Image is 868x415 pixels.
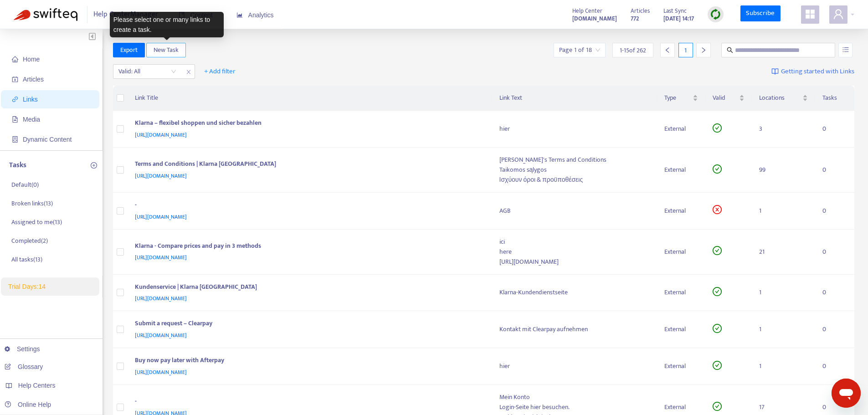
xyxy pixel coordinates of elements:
td: 0 [815,193,854,230]
strong: 772 [631,14,639,24]
span: left [664,47,671,53]
span: plus-circle [91,162,97,169]
span: check-circle [713,402,722,411]
td: 0 [815,111,854,148]
span: 1 - 15 of 262 [620,46,646,55]
div: hier [499,361,650,371]
a: Glossary [5,363,43,370]
p: Default ( 0 ) [11,180,39,190]
span: link [12,96,18,102]
div: - [135,396,482,408]
th: Valid [705,86,752,111]
div: Klarna-Kundendienstseite [499,287,650,297]
p: Tasks [9,160,26,171]
div: Kontakt mit Clearpay aufnehmen [499,324,650,334]
span: Dynamic Content [23,136,72,143]
span: Export [120,45,138,55]
div: Submit a request – Clearpay [135,318,482,330]
div: Terms and Conditions | Klarna [GEOGRAPHIC_DATA] [135,159,482,171]
div: External [664,124,698,134]
td: 0 [815,148,854,193]
div: Klarna – flexibel shoppen und sicher bezahlen [135,118,482,130]
div: Kundenservice | Klarna [GEOGRAPHIC_DATA] [135,282,482,294]
div: External [664,247,698,257]
div: Please select one or many links to create a task. [110,12,224,37]
p: Broken links ( 13 ) [11,199,53,208]
span: Content [179,11,213,19]
span: appstore [805,9,816,20]
div: [URL][DOMAIN_NAME] [499,257,650,267]
img: image-link [771,68,779,75]
div: External [664,287,698,297]
button: Export [113,43,145,57]
div: Klarna - Compare prices and pay in 3 methods [135,241,482,253]
button: New Task [146,43,186,57]
span: check-circle [713,246,722,255]
span: account-book [12,76,18,82]
div: - [135,200,482,212]
span: Locations [759,93,801,103]
span: Trial Days: 14 [8,283,46,290]
div: External [664,324,698,334]
strong: [DOMAIN_NAME] [572,14,617,24]
div: External [664,402,698,412]
span: Help Centers [18,382,56,389]
td: 1 [752,275,815,312]
div: hier [499,124,650,134]
span: Last Sync [663,6,687,16]
th: Link Text [492,86,657,111]
span: check-circle [713,324,722,333]
span: [URL][DOMAIN_NAME] [135,212,187,221]
a: Online Help [5,401,51,408]
td: 99 [752,148,815,193]
span: search [727,47,733,53]
div: External [664,361,698,371]
div: Taikomos sąlygos [499,165,650,175]
td: 0 [815,311,854,348]
p: All tasks ( 13 ) [11,255,42,264]
img: Swifteq [14,8,77,21]
span: Links [23,96,38,103]
th: Tasks [815,86,854,111]
div: Mein Konto [499,392,650,402]
p: Assigned to me ( 13 ) [11,217,62,227]
div: here [499,247,650,257]
span: check-circle [713,123,722,133]
td: 0 [815,275,854,312]
span: [URL][DOMAIN_NAME] [135,253,187,262]
div: Login-Seite hier besuchen. [499,402,650,412]
span: check-circle [713,361,722,370]
span: [URL][DOMAIN_NAME] [135,130,187,139]
span: file-image [12,116,18,123]
span: [URL][DOMAIN_NAME] [135,294,187,303]
span: Media [23,116,40,123]
span: New Task [154,45,179,55]
span: right [700,47,707,53]
button: unordered-list [838,43,853,57]
span: Type [664,93,691,103]
span: [URL][DOMAIN_NAME] [135,171,187,180]
th: Type [657,86,705,111]
span: [URL][DOMAIN_NAME] [135,331,187,340]
div: [PERSON_NAME]'s Terms and Conditions [499,155,650,165]
span: check-circle [713,164,722,174]
span: + Add filter [204,66,236,77]
td: 1 [752,348,815,385]
div: Ισχύουν όροι & προϋποθέσεις [499,175,650,185]
button: + Add filter [197,64,242,79]
div: ici [499,237,650,247]
div: 1 [678,43,693,57]
span: Getting started with Links [781,67,854,77]
div: Buy now pay later with Afterpay [135,355,482,367]
th: Link Title [128,86,492,111]
span: user [833,9,844,20]
span: check-circle [713,287,722,296]
span: Articles [23,76,44,83]
td: 1 [752,311,815,348]
td: 1 [752,193,815,230]
span: Home [23,56,40,63]
span: area-chart [236,12,243,18]
iframe: Button to launch messaging window, conversation in progress [832,379,861,408]
span: [URL][DOMAIN_NAME] [135,368,187,377]
img: sync.dc5367851b00ba804db3.png [710,9,721,20]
